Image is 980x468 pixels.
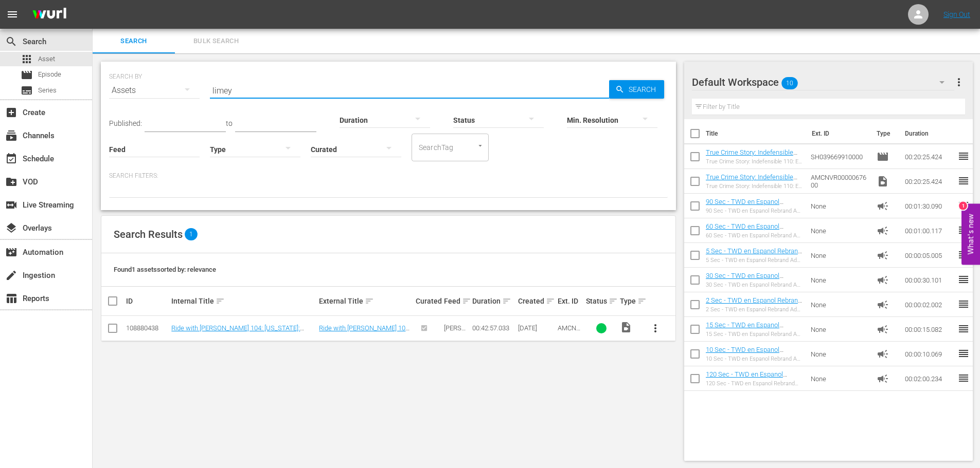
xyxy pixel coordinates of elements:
span: sort [609,296,618,306]
td: None [807,366,872,391]
span: Ad [877,348,889,360]
div: True Crime Story: Indefensible 110: El elefante en el útero [706,158,803,165]
td: 00:02:00.234 [901,366,957,391]
span: Series [38,85,57,96]
span: Ad [877,224,889,237]
span: more_vert [649,322,662,334]
span: VOD [5,176,17,188]
div: 90 Sec - TWD en Espanol Rebrand Ad Slates-90s- SLATE [706,208,803,214]
th: Title [706,119,806,148]
td: 00:20:25.424 [901,169,957,194]
span: Automation [5,246,17,258]
button: Search [609,80,664,99]
a: True Crime Story: Indefensible 110: El elefante en el útero [706,173,797,189]
td: None [807,317,872,342]
td: 00:00:02.002 [901,292,957,317]
span: sort [365,296,374,306]
span: Ad [877,274,889,286]
span: sort [216,296,225,306]
a: 10 Sec - TWD en Espanol Rebrand Ad Slates-10s- SLATE [706,346,795,361]
td: None [807,194,872,218]
span: 1 [185,228,198,240]
span: [PERSON_NAME] Feed [444,324,466,347]
div: 108880438 [126,324,168,332]
div: Feed [444,295,469,307]
div: External Title [319,295,413,307]
td: SH039669910000 [807,144,872,169]
a: Ride with [PERSON_NAME] 104: [US_STATE]: Twisted Sisters [319,324,411,340]
div: Ext. ID [558,297,583,305]
div: Curated [416,297,441,305]
span: 10 [781,72,798,94]
a: Ride with [PERSON_NAME] 104: [US_STATE]: Twisted Sisters [171,324,304,340]
span: reorder [957,224,970,236]
div: 120 Sec - TWD en Espanol Rebrand Ad Slates-120s- SLATE [706,380,803,387]
span: Ad [877,323,889,335]
span: sort [502,296,511,306]
td: 00:01:00.117 [901,218,957,243]
button: Open Feedback Widget [961,203,980,265]
div: True Crime Story: Indefensible 110: El elefante en el útero [706,183,803,190]
span: AMCNVR0000050710 [558,324,580,347]
td: 00:00:10.069 [901,342,957,366]
div: Created [518,295,555,307]
span: reorder [957,273,970,286]
span: Overlays [5,222,17,234]
button: Open [475,141,485,151]
div: 10 Sec - TWD en Espanol Rebrand Ad Slates-10s- SLATE [706,355,803,362]
span: reorder [957,372,970,384]
td: AMCNVR0000067600 [807,169,872,194]
td: 00:00:05.005 [901,243,957,268]
th: Type [870,119,899,148]
span: Schedule [5,153,17,165]
td: 00:01:30.090 [901,194,957,218]
span: Ad [877,372,889,385]
a: 90 Sec - TWD en Espanol Rebrand Ad Slates-90s- SLATE [706,198,795,213]
span: reorder [957,150,970,162]
span: Live Streaming [5,199,17,211]
span: Search [625,80,664,99]
div: Duration [472,295,514,307]
span: Ad [877,249,889,261]
div: 60 Sec - TWD en Espanol Rebrand Ad Slates-60s- SLATE [706,232,803,239]
td: 00:20:25.424 [901,144,957,169]
span: reorder [957,175,970,187]
td: None [807,268,872,292]
a: 15 Sec - TWD en Espanol Rebrand Ad Slates-15s- SLATE [706,321,795,336]
span: Episode [38,69,61,80]
span: more_vert [953,76,965,88]
div: Status [586,295,617,307]
div: 1 [959,201,967,210]
div: [DATE] [518,324,555,332]
td: None [807,292,872,317]
a: 5 Sec - TWD en Espanol Rebrand Ad Slates-5s- SLATE [706,247,802,263]
td: 00:00:15.082 [901,317,957,342]
span: sort [462,296,471,306]
span: reorder [957,249,970,261]
button: more_vert [643,316,668,341]
span: Reports [5,292,17,305]
span: Episode [877,151,889,163]
span: Series [21,84,33,97]
div: 2 Sec - TWD en Espanol Rebrand Ad Slates-2s- SLATE [706,306,803,313]
span: Episode [21,69,33,81]
th: Ext. ID [806,119,871,148]
div: 15 Sec - TWD en Espanol Rebrand Ad Slates-15s- SLATE [706,331,803,338]
span: reorder [957,347,970,360]
div: Internal Title [171,295,316,307]
a: 60 Sec - TWD en Espanol Rebrand Ad Slates-60s- SLATE [706,222,795,238]
div: Assets [109,76,200,105]
span: sort [546,296,555,306]
span: Video [620,321,632,333]
span: reorder [957,323,970,335]
div: 00:42:57.033 [472,324,514,332]
span: sort [637,296,647,306]
div: Default Workspace [692,68,954,97]
td: 00:00:30.101 [901,268,957,292]
span: Published: [109,119,142,127]
p: Search Filters: [109,172,668,180]
a: True Crime Story: Indefensible 110: El elefante en el útero [706,148,797,164]
div: 30 Sec - TWD en Espanol Rebrand Ad Slates-30s- SLATE [706,282,803,288]
span: Asset [38,54,55,64]
span: Search [5,35,17,48]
